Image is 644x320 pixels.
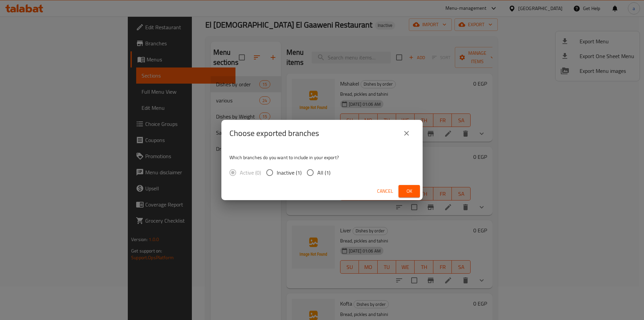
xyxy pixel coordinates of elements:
[377,187,393,195] span: Cancel
[229,154,415,161] p: Which branches do you want to include in your export?
[398,125,415,141] button: close
[398,185,420,197] button: Ok
[374,185,396,197] button: Cancel
[240,169,261,177] span: Active (0)
[277,169,302,177] span: Inactive (1)
[317,169,330,177] span: All (1)
[404,187,415,195] span: Ok
[229,128,319,139] h2: Choose exported branches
